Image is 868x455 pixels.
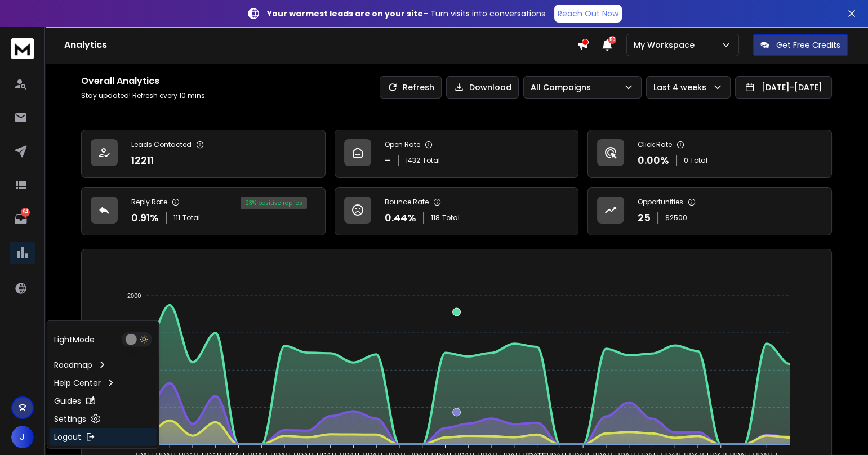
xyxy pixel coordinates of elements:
[684,156,707,165] p: 0 Total
[182,213,200,222] span: Total
[173,213,180,222] span: 111
[11,426,34,448] button: J
[131,153,154,168] p: 12211
[81,74,207,88] h1: Overall Analytics
[127,292,141,299] tspan: 2000
[50,374,157,392] a: Help Center
[735,76,832,99] button: [DATE]-[DATE]
[380,76,442,99] button: Refresh
[54,413,86,425] p: Settings
[81,187,326,235] a: Reply Rate0.91%111Total23% positive replies
[776,39,840,51] p: Get Free Credits
[608,36,616,44] span: 50
[558,8,618,19] p: Reach Out Now
[131,140,192,149] p: Leads Contacted
[446,76,519,99] button: Download
[385,153,391,168] p: -
[431,213,440,222] span: 118
[335,187,579,235] a: Bounce Rate0.44%118Total
[81,91,207,100] p: Stay updated! Refresh every 10 mins.
[531,82,595,93] p: All Campaigns
[54,377,101,389] p: Help Center
[469,82,511,93] p: Download
[54,395,81,407] p: Guides
[554,5,622,23] a: Reach Out Now
[634,39,699,51] p: My Workspace
[131,198,167,207] p: Reply Rate
[267,8,545,19] p: – Turn visits into conversations
[638,153,669,168] p: 0.00 %
[54,431,81,443] p: Logout
[406,156,420,165] span: 1432
[422,156,440,165] span: Total
[131,210,159,226] p: 0.91 %
[64,38,577,52] h1: Analytics
[21,208,30,217] p: 94
[385,198,429,207] p: Bounce Rate
[50,392,157,410] a: Guides
[50,410,157,428] a: Settings
[587,187,832,235] a: Opportunities25$2500
[638,210,651,226] p: 25
[54,334,95,345] p: Light Mode
[54,359,92,371] p: Roadmap
[638,198,683,207] p: Opportunities
[241,197,307,209] div: 23 % positive replies
[10,208,32,230] a: 94
[267,8,423,19] strong: Your warmest leads are on your site
[50,356,157,374] a: Roadmap
[665,213,687,222] p: $ 2500
[653,82,711,93] p: Last 4 weeks
[11,38,34,59] img: logo
[335,130,579,178] a: Open Rate-1432Total
[587,130,832,178] a: Click Rate0.00%0 Total
[442,213,460,222] span: Total
[385,140,420,149] p: Open Rate
[638,140,672,149] p: Click Rate
[403,82,434,93] p: Refresh
[753,34,848,56] button: Get Free Credits
[81,130,326,178] a: Leads Contacted12211
[385,210,416,226] p: 0.44 %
